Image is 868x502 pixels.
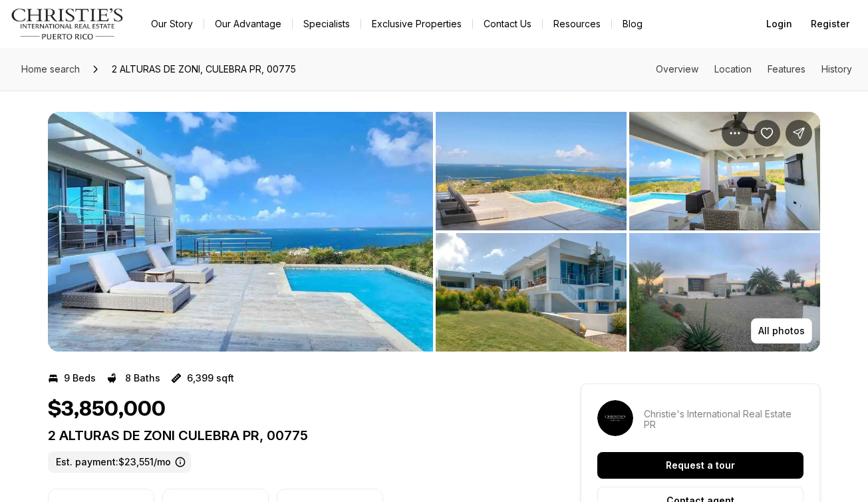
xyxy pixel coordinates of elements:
p: 2 ALTURAS DE ZONI CULEBRA PR, 00775 [48,427,533,443]
p: 6,399 sqft [187,373,234,383]
a: Skip to: Location [714,63,752,75]
p: All photos [758,326,805,336]
button: Request a tour [597,452,803,479]
button: View image gallery [436,233,627,352]
span: 2 ALTURAS DE ZONI, CULEBRA PR, 00775 [106,59,301,80]
h1: $3,850,000 [48,397,166,422]
p: 8 Baths [125,373,160,383]
p: Christie's International Real Estate PR [644,409,803,430]
button: All photos [751,318,812,344]
a: Resources [543,15,611,33]
button: Save Property: 2 ALTURAS DE ZONI [754,120,780,146]
span: Home search [21,63,80,75]
button: Login [758,11,800,37]
button: Register [803,11,857,37]
a: Skip to: Overview [656,63,698,75]
a: Skip to: History [821,63,852,75]
a: Blog [612,15,653,33]
button: Share Property: 2 ALTURAS DE ZONI [786,120,812,146]
button: View image gallery [48,112,433,352]
a: Our Advantage [204,15,292,33]
label: Est. payment: $23,551/mo [48,451,191,473]
img: logo [11,8,124,40]
button: View image gallery [436,112,627,230]
div: Listing Photos [48,112,820,352]
li: 1 of 8 [48,112,433,352]
button: View image gallery [629,233,820,352]
a: Exclusive Properties [361,15,472,33]
a: Home search [16,59,85,80]
p: 9 Beds [64,373,96,383]
a: Skip to: Features [768,63,805,75]
a: Specialists [293,15,361,33]
button: Property options [722,120,748,146]
li: 2 of 8 [436,112,821,352]
button: 8 Baths [106,368,160,389]
nav: Page section menu [656,64,852,75]
button: Contact Us [473,15,542,33]
span: Register [811,19,849,29]
span: Login [766,19,792,29]
button: View image gallery [629,112,820,230]
a: Our Story [140,15,204,33]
